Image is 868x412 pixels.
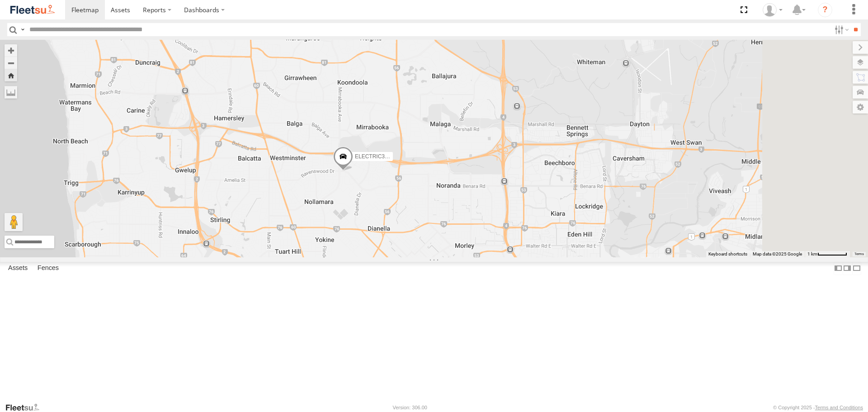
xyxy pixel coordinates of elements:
[5,86,17,99] label: Measure
[831,23,850,36] label: Search Filter Options
[393,405,427,410] div: Version: 306.00
[853,101,868,114] label: Map Settings
[5,57,17,69] button: Zoom out
[5,213,23,231] button: Drag Pegman onto the map to open Street View
[834,262,843,275] label: Dock Summary Table to the Left
[708,251,747,257] button: Keyboard shortcuts
[5,403,47,412] a: Visit our Website
[5,69,17,81] button: Zoom Home
[852,262,861,275] label: Hide Summary Table
[854,252,864,256] a: Terms (opens in new tab)
[5,44,17,57] button: Zoom in
[33,262,63,275] label: Fences
[843,262,852,275] label: Dock Summary Table to the Right
[818,3,832,17] i: ?
[4,262,32,275] label: Assets
[9,4,56,16] img: fleetsu-logo-horizontal.svg
[807,251,817,256] span: 1 km
[19,23,26,36] label: Search Query
[759,3,786,17] div: Wayne Betts
[355,154,434,160] span: ELECTRIC3 - [PERSON_NAME]
[753,251,802,256] span: Map data ©2025 Google
[805,251,850,257] button: Map Scale: 1 km per 62 pixels
[815,405,863,410] a: Terms and Conditions
[773,405,863,410] div: © Copyright 2025 -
